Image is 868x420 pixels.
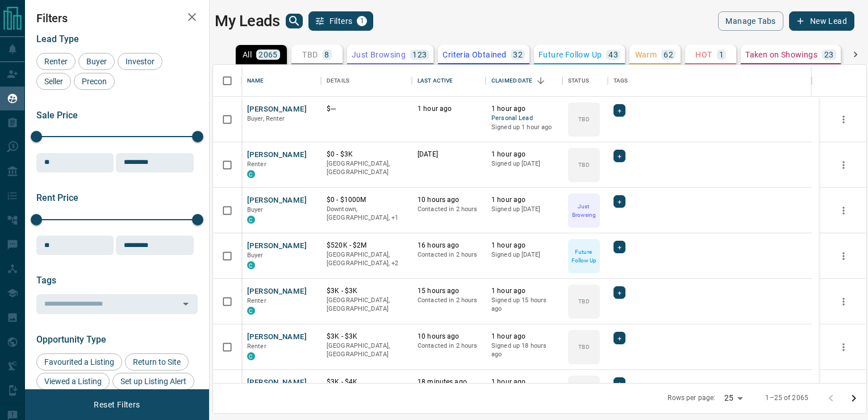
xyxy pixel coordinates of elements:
[835,248,852,265] button: more
[327,195,406,205] p: $0 - $1000M
[491,150,557,159] p: 1 hour ago
[617,150,621,162] span: +
[247,377,307,388] button: [PERSON_NAME]
[617,378,621,389] span: +
[617,287,621,298] span: +
[835,339,852,356] button: more
[491,241,557,250] p: 1 hour ago
[258,51,278,59] p: 2065
[491,250,557,260] p: Signed up [DATE]
[569,248,599,265] p: Future Follow Up
[327,159,406,177] p: [GEOGRAPHIC_DATA], [GEOGRAPHIC_DATA]
[491,114,557,123] span: Personal Lead
[614,241,625,253] div: +
[36,353,122,370] div: Favourited a Listing
[247,241,307,252] button: [PERSON_NAME]
[562,65,608,97] div: Status
[302,51,318,59] p: TBD
[36,334,106,345] span: Opportunity Type
[324,51,329,59] p: 8
[247,297,266,304] span: Renter
[327,332,406,341] p: $3K - $3K
[129,357,185,367] span: Return to Site
[418,150,480,159] p: [DATE]
[539,51,602,59] p: Future Follow Up
[308,11,374,31] button: Filters1
[36,275,56,286] span: Tags
[418,205,480,214] p: Contacted in 2 hours
[247,170,255,178] div: condos.ca
[789,11,854,31] button: New Lead
[352,51,406,59] p: Just Browsing
[491,296,557,314] p: Signed up 15 hours ago
[36,53,76,70] div: Renter
[824,51,834,59] p: 23
[568,65,589,97] div: Status
[491,286,557,296] p: 1 hour ago
[125,353,189,370] div: Return to Site
[74,73,115,90] div: Precon
[36,73,71,90] div: Seller
[412,51,427,59] p: 123
[321,65,412,97] div: Details
[247,332,307,343] button: [PERSON_NAME]
[513,51,523,59] p: 32
[40,357,118,367] span: Favourited a Listing
[491,205,557,214] p: Signed up [DATE]
[247,195,307,206] button: [PERSON_NAME]
[36,110,78,121] span: Sale Price
[491,195,557,205] p: 1 hour ago
[327,377,406,387] p: $3K - $4K
[418,104,480,114] p: 1 hour ago
[86,395,147,414] button: Reset Filters
[116,377,190,386] span: Set up Listing Alert
[247,115,285,122] span: Buyer, Renter
[491,104,557,114] p: 1 hour ago
[635,51,657,59] p: Warm
[663,51,673,59] p: 62
[614,104,625,117] div: +
[835,157,852,174] button: more
[418,195,480,205] p: 10 hours ago
[835,293,852,310] button: more
[36,373,110,390] div: Viewed a Listing
[491,159,557,168] p: Signed up [DATE]
[247,261,255,269] div: condos.ca
[247,206,264,213] span: Buyer
[247,252,264,259] span: Buyer
[286,14,303,28] button: search button
[36,11,198,25] h2: Filters
[491,341,557,359] p: Signed up 18 hours ago
[614,377,625,390] div: +
[215,12,280,30] h1: My Leads
[112,373,194,390] div: Set up Listing Alert
[241,65,321,97] div: Name
[614,286,625,299] div: +
[533,73,549,89] button: Sort
[82,57,111,66] span: Buyer
[40,377,106,386] span: Viewed a Listing
[608,51,618,59] p: 43
[247,343,266,350] span: Renter
[418,250,480,260] p: Contacted in 2 hours
[617,105,621,116] span: +
[418,296,480,305] p: Contacted in 2 hours
[327,250,406,268] p: West End, Toronto
[720,390,747,406] div: 25
[418,377,480,387] p: 18 minutes ago
[491,332,557,341] p: 1 hour ago
[617,196,621,207] span: +
[243,51,252,59] p: All
[617,332,621,344] span: +
[667,393,715,403] p: Rows per page:
[614,332,625,344] div: +
[418,241,480,250] p: 16 hours ago
[327,104,406,114] p: $---
[578,343,589,351] p: TBD
[617,241,621,253] span: +
[247,104,307,115] button: [PERSON_NAME]
[491,377,557,387] p: 1 hour ago
[40,77,67,86] span: Seller
[578,115,589,123] p: TBD
[418,332,480,341] p: 10 hours ago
